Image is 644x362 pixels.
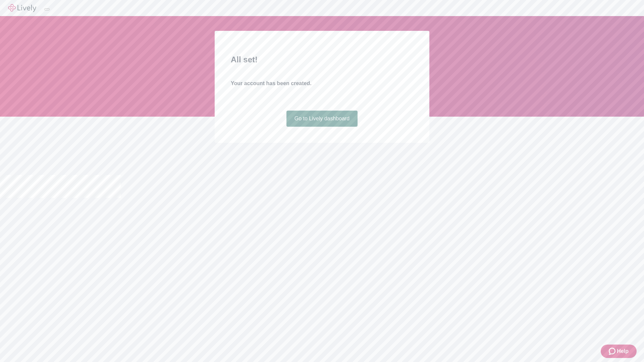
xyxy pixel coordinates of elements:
[617,347,629,355] span: Help
[286,111,358,127] a: Go to Lively dashboard
[231,54,413,66] h2: All set!
[609,347,617,355] svg: Zendesk support icon
[601,345,637,358] button: Zendesk support iconHelp
[8,4,36,12] img: Lively
[231,79,413,87] h4: Your account has been created.
[44,8,50,10] button: Log out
